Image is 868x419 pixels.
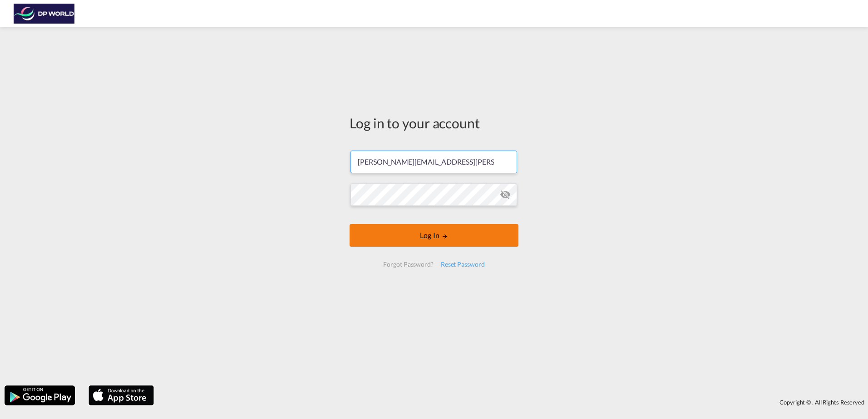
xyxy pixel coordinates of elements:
[350,113,518,132] div: Log in to your account
[350,151,517,173] input: Enter email/phone number
[88,385,155,406] img: apple.png
[500,189,511,200] md-icon: icon-eye-off
[350,224,518,247] button: LOGIN
[158,395,868,410] div: Copyright © . All Rights Reserved
[437,256,488,273] div: Reset Password
[4,385,76,406] img: google.png
[14,4,75,24] img: c08ca190194411f088ed0f3ba295208c.png
[380,256,437,273] div: Forgot Password?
